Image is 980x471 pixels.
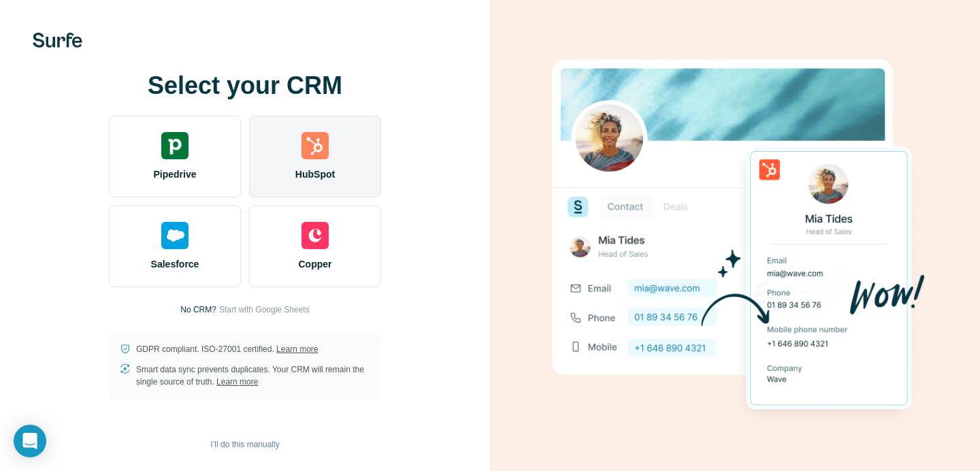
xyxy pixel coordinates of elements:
a: Learn more [276,344,318,354]
span: HubSpot [295,167,335,181]
span: I’ll do this manually [210,438,279,451]
span: Pipedrive [153,167,196,181]
img: pipedrive's logo [161,132,189,159]
div: Open Intercom Messenger [14,425,46,457]
p: No CRM? [180,304,216,316]
p: Smart data sync prevents duplicates. Your CRM will remain the single source of truth. [136,363,370,388]
img: Surfe's logo [33,33,82,48]
span: Salesforce [151,257,199,271]
button: I’ll do this manually [201,434,289,455]
img: salesforce's logo [161,222,189,249]
span: Copper [299,257,332,271]
h1: Select your CRM [109,72,381,99]
button: Start with Google Sheets [219,304,310,316]
p: GDPR compliant. ISO-27001 certified. [136,343,318,355]
img: HUBSPOT image [544,38,926,433]
img: copper's logo [301,222,329,249]
img: hubspot's logo [301,132,329,159]
a: Learn more [216,377,258,387]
